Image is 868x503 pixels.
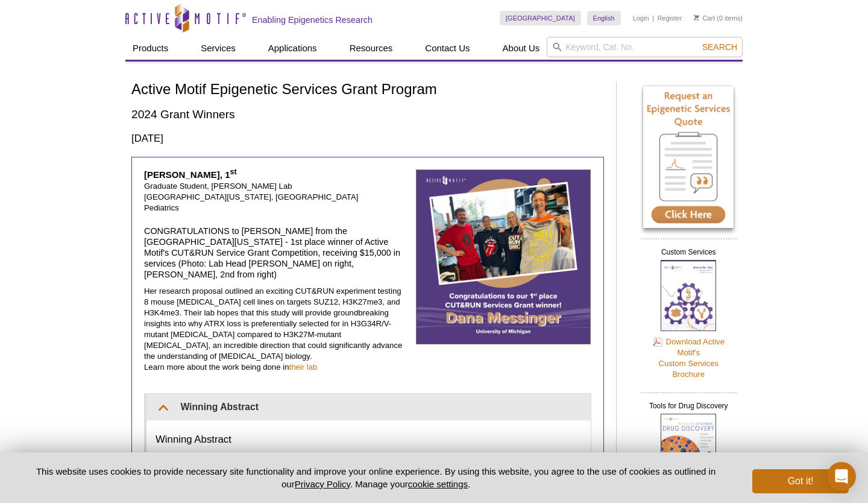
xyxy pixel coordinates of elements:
[653,336,725,380] a: Download Active Motif'sCustom ServicesBrochure
[587,11,621,25] a: English
[156,432,582,447] h3: Winning Abstract
[694,14,699,21] img: Your Cart
[125,37,175,60] a: Products
[408,479,468,489] button: cookie settings
[144,192,358,201] span: [GEOGRAPHIC_DATA][US_STATE], [GEOGRAPHIC_DATA]
[144,203,179,212] span: Pediatrics
[131,81,604,99] h1: Active Motif Epigenetic Services Grant Program
[702,42,737,52] span: Search
[643,86,734,228] img: Request an Epigenetic Services Quote
[752,469,849,493] button: Got it!
[699,42,741,52] button: Search
[144,169,237,180] strong: [PERSON_NAME], 1
[261,37,324,60] a: Applications
[131,131,604,146] h3: [DATE]
[131,106,604,122] h2: 2024 Grant Winners
[652,11,654,25] li: |
[641,238,737,260] h2: Custom Services
[827,462,856,491] div: Open Intercom Messenger
[144,226,407,280] h4: CONGRATULATIONS to [PERSON_NAME] from the [GEOGRAPHIC_DATA][US_STATE] - 1st place winner of Activ...
[694,14,715,22] a: Cart
[495,37,547,60] a: About Us
[547,37,743,57] input: Keyword, Cat. No.
[416,169,591,345] img: Dana Messinger
[252,14,373,25] h2: Enabling Epigenetics Research
[694,11,743,25] li: (0 items)
[295,479,350,489] a: Privacy Policy
[289,362,317,372] a: their lab
[661,414,716,485] img: Tools for Drug Discovery
[342,37,400,60] a: Resources
[500,11,581,25] a: [GEOGRAPHIC_DATA]
[418,37,477,60] a: Contact Us
[146,394,591,420] summary: Winning Abstract
[144,286,407,373] p: Her research proposal outlined an exciting CUT&RUN experiment testing 8 mouse [MEDICAL_DATA] cell...
[641,392,737,414] h2: Tools for Drug Discovery
[657,14,682,22] a: Register
[193,37,243,60] a: Services
[144,182,292,191] span: Graduate Student, [PERSON_NAME] Lab
[633,14,649,22] a: Login
[230,168,237,176] sup: st
[19,465,732,490] p: This website uses cookies to provide necessary site functionality and improve your online experie...
[661,260,716,331] img: Custom Services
